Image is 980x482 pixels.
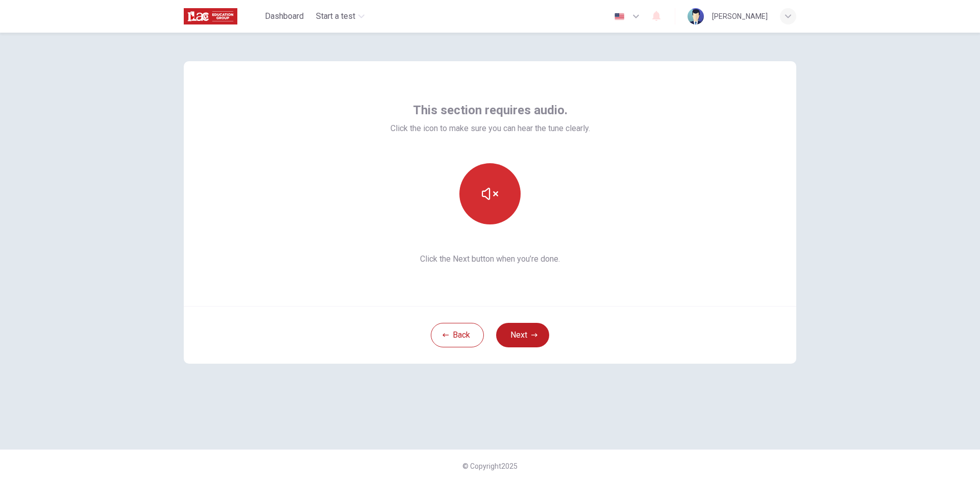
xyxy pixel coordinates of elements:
div: [PERSON_NAME] [712,10,768,22]
button: Dashboard [261,7,308,26]
button: Back [431,323,484,347]
a: ILAC logo [184,6,261,27]
span: Click the icon to make sure you can hear the tune clearly. [390,122,590,135]
span: This section requires audio. [413,102,568,118]
span: Click the Next button when you’re done. [390,253,590,265]
img: en [613,13,626,20]
span: Dashboard [265,10,304,22]
button: Next [496,323,549,347]
img: ILAC logo [184,6,237,27]
button: Start a test [312,7,369,26]
span: Start a test [316,10,355,22]
span: © Copyright 2025 [462,462,518,470]
img: Profile picture [688,8,704,24]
